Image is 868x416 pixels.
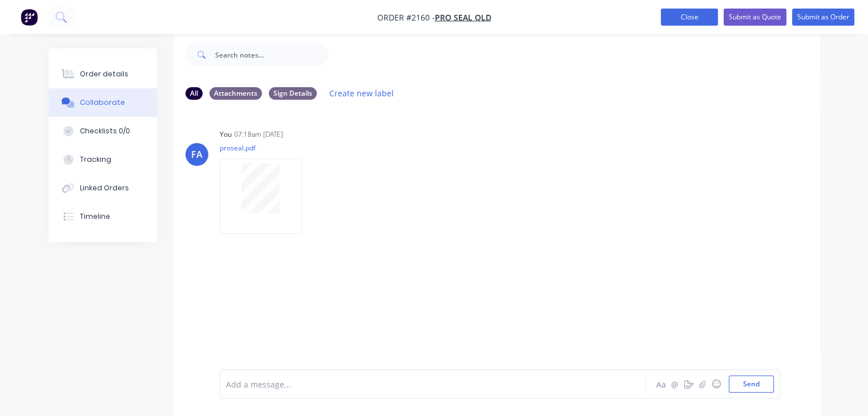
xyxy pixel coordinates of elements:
div: Linked Orders [80,183,129,193]
button: Checklists 0/0 [49,117,157,145]
div: Collaborate [80,97,125,108]
button: Tracking [49,145,157,174]
button: Order details [49,60,157,88]
button: Submit as Order [792,9,854,26]
button: Create new label [324,85,400,101]
span: Order #2160 - [377,12,435,23]
div: Tracking [80,154,111,165]
button: ☺ [709,377,723,391]
div: All [185,87,203,100]
div: Timeline [80,211,110,222]
div: You [220,129,232,140]
div: 07:18am [DATE] [234,129,283,140]
button: Close [661,9,718,26]
div: Attachments [209,87,262,100]
button: @ [668,377,682,391]
a: Pro Seal QLD [435,12,491,23]
button: Linked Orders [49,174,157,202]
div: Sign Details [269,87,317,100]
p: proseal.pdf [220,143,313,153]
button: Aa [655,377,668,391]
div: Checklists 0/0 [80,126,130,136]
button: Submit as Quote [724,9,786,26]
input: Search notes... [215,43,328,66]
button: Collaborate [49,88,157,117]
button: Timeline [49,202,157,231]
button: Send [729,376,774,393]
img: Factory [21,9,38,26]
div: FA [191,148,203,161]
div: Order details [80,69,128,79]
